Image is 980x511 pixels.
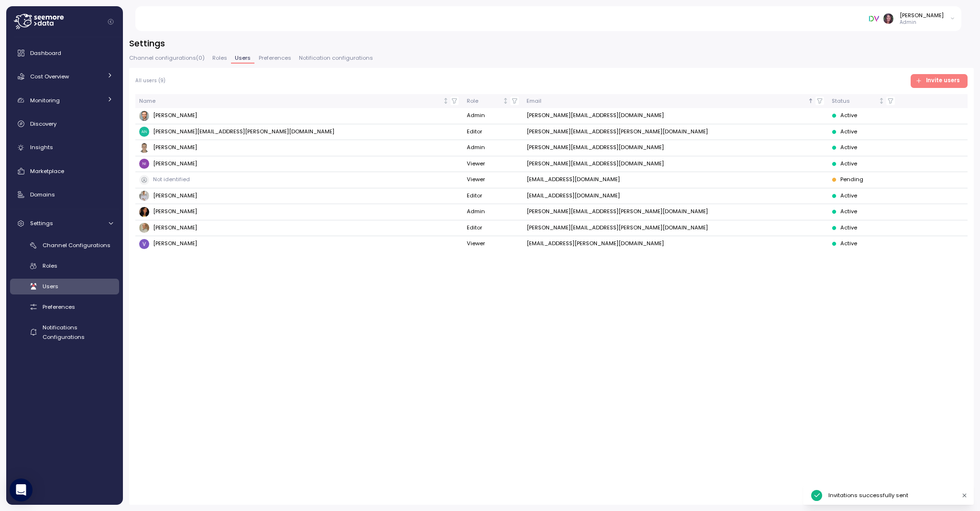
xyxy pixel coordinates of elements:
div: Status [832,97,877,106]
td: Editor [463,124,523,141]
span: Notifications Configurations [43,324,85,341]
span: Active [840,143,857,152]
span: Active [840,111,857,120]
img: ACg8ocITeqhb57Q-WvxRKXoNcAtSD8r80mJvnQQyNmUjcrbGPEicFQ=s96-c [139,239,149,249]
td: [EMAIL_ADDRESS][DOMAIN_NAME] [523,172,828,188]
img: 561d756679a04cc7760ac6b7703845ab [139,127,149,137]
td: Admin [463,140,523,156]
div: Email [527,97,806,106]
span: [PERSON_NAME] [153,239,197,248]
td: Admin [463,204,523,220]
span: Discovery [30,120,56,128]
span: Roles [212,55,227,61]
td: [PERSON_NAME][EMAIL_ADDRESS][PERSON_NAME][DOMAIN_NAME] [523,220,828,237]
span: Active [840,224,857,232]
th: StatusNot sorted [828,94,899,108]
img: ACg8ocJ9zybASqDvOBQr9pq-ai4p0DUkq_BRgm-A8AyKiFMznVppuIj4=s96-c [139,111,149,121]
a: Dashboard [10,43,119,63]
a: Users [10,279,119,294]
td: [PERSON_NAME][EMAIL_ADDRESS][PERSON_NAME][DOMAIN_NAME] [523,124,828,141]
td: [PERSON_NAME][EMAIL_ADDRESS][DOMAIN_NAME] [523,156,828,173]
p: Not identified [153,175,190,184]
span: Users [235,55,251,61]
span: Monitoring [30,97,60,104]
th: RoleNot sorted [463,94,523,108]
span: Domains [30,191,55,198]
span: Active [840,207,857,216]
span: Preferences [259,55,291,61]
h3: Settings [129,37,974,49]
a: Monitoring [10,91,119,110]
p: Admin [900,19,944,26]
span: Notification configurations [299,55,373,61]
a: Insights [10,138,119,157]
span: Channel Configurations [43,241,110,249]
a: Discovery [10,114,119,133]
div: Not sorted [442,98,449,104]
span: Active [840,192,857,200]
div: Sorted ascending [807,98,814,104]
span: [PERSON_NAME] [153,160,197,168]
td: Editor [463,188,523,205]
span: [PERSON_NAME] [153,192,197,200]
a: Domains [10,185,119,204]
img: ACg8ocJLFc-pjywiG7Qv7guoYM5kF95g_4nfTRUUms7vI1tv7BnIb9QB=s96-c [139,223,149,233]
span: Roles [43,262,57,270]
td: Admin [463,108,523,124]
button: Collapse navigation [105,18,117,25]
span: Preferences [43,303,75,311]
div: Name [139,97,441,106]
td: [PERSON_NAME][EMAIL_ADDRESS][DOMAIN_NAME] [523,140,828,156]
img: ACg8ocLDuIZlR5f2kIgtapDwVC7yp445s3OgbrQTIAV7qYj8P05r5pI=s96-c [883,13,893,23]
p: All users ( 9 ) [135,77,165,84]
a: Roles [10,258,119,274]
span: [PERSON_NAME] [153,111,197,120]
span: Insights [30,143,53,151]
span: Pending [840,175,863,184]
button: Invite users [911,74,968,88]
span: Active [840,160,857,168]
a: Channel Configurations [10,238,119,253]
td: [EMAIL_ADDRESS][PERSON_NAME][DOMAIN_NAME] [523,236,828,252]
div: Open Intercom Messenger [10,478,33,501]
span: Cost Overview [30,73,69,80]
span: Active [840,128,857,136]
a: Notifications Configurations [10,319,119,345]
span: [PERSON_NAME] [153,207,197,216]
td: Viewer [463,156,523,173]
a: Marketplace [10,162,119,181]
div: Invitations successfully sent [828,491,955,499]
td: Viewer [463,172,523,188]
span: Channel configurations ( 0 ) [129,55,205,61]
div: Not sorted [878,98,885,104]
div: [PERSON_NAME] [900,11,944,19]
a: Cost Overview [10,67,119,86]
td: [PERSON_NAME][EMAIL_ADDRESS][DOMAIN_NAME] [523,108,828,124]
span: Settings [30,219,53,227]
span: Users [43,283,58,290]
span: [PERSON_NAME] [153,224,197,232]
img: ACg8ocISChrpTZA06Xj3rSgpOkcNEA_J8OWVmvejYhYzzHMKwY0pJgRsGg=s96-c [139,191,149,201]
div: Not sorted [502,98,509,104]
th: EmailSorted ascending [523,94,828,108]
img: aa5bc15c2af7a8687bb201f861f8e68b [139,159,149,169]
div: Role [467,97,501,106]
th: NameNot sorted [135,94,463,108]
a: Preferences [10,299,119,315]
span: [PERSON_NAME] [153,143,197,152]
span: Invite users [926,75,960,87]
td: [EMAIL_ADDRESS][DOMAIN_NAME] [523,188,828,205]
img: ALV-UjXVYLviaLIsFHrrhU7rRGVHfCWMTC7N6spVkdVQ8effxtCaZ2vq27XG9u07n8bEmKdKvAadooUH7BsJcuvmn95Ga3ECM... [139,207,149,217]
img: ACg8ocLOne5ZKYXZ-IHo1dQWuN3r_Y3wg9KyJzsOvvSigbp4ocx7pCjw=s96-c [139,143,149,153]
td: [PERSON_NAME][EMAIL_ADDRESS][PERSON_NAME][DOMAIN_NAME] [523,204,828,220]
span: Marketplace [30,167,64,175]
img: 6791f8edfa6a2c9608b219b1.PNG [869,13,879,23]
span: Dashboard [30,49,61,57]
a: Settings [10,214,119,233]
td: Editor [463,220,523,237]
span: [PERSON_NAME][EMAIL_ADDRESS][PERSON_NAME][DOMAIN_NAME] [153,128,334,136]
td: Viewer [463,236,523,252]
span: Active [840,239,857,248]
